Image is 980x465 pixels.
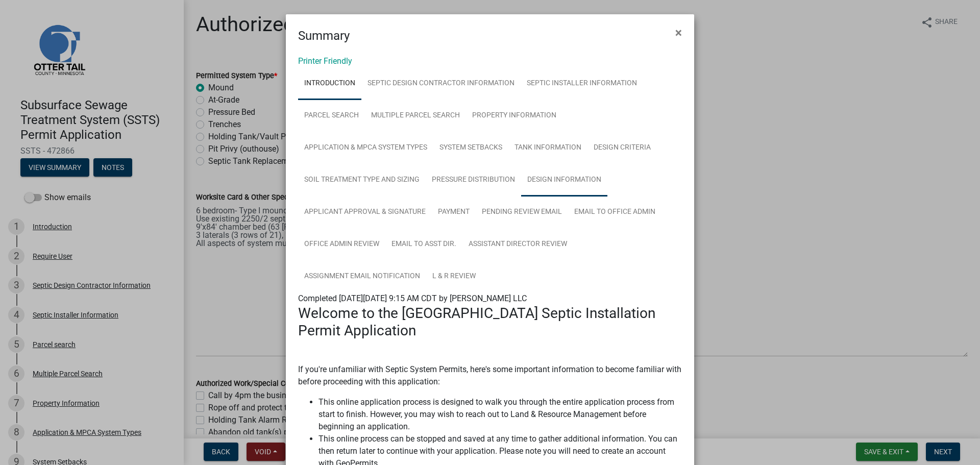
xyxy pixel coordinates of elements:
[587,132,657,164] a: Design Criteria
[432,196,476,229] a: Payment
[298,363,682,388] p: If you're unfamiliar with Septic System Permits, here's some important information to become fami...
[568,196,661,229] a: Email to Office Admin
[426,260,482,293] a: L & R Review
[298,196,432,229] a: Applicant Approval & Signature
[298,132,433,164] a: Application & MPCA System Types
[675,26,682,40] span: ×
[298,164,426,197] a: Soil Treatment Type and Sizing
[521,67,643,100] a: Septic Installer Information
[298,56,352,66] a: Printer Friendly
[298,27,350,45] h4: Summary
[318,396,682,433] li: This online application process is designed to walk you through the entire application process fr...
[508,132,587,164] a: Tank Information
[667,18,690,47] button: Close
[298,260,426,293] a: Assignment Email Notification
[521,164,607,197] a: Design Information
[426,164,521,197] a: Pressure Distribution
[298,228,385,261] a: Office Admin Review
[462,228,573,261] a: Assistant Director Review
[433,132,508,164] a: System Setbacks
[365,100,466,132] a: Multiple Parcel Search
[298,100,365,132] a: Parcel search
[361,67,521,100] a: Septic Design Contractor Information
[298,305,682,339] h3: Welcome to the [GEOGRAPHIC_DATA] Septic Installation Permit Application
[466,100,562,132] a: Property Information
[298,293,527,303] span: Completed [DATE][DATE] 9:15 AM CDT by [PERSON_NAME] LLC
[298,67,361,100] a: Introduction
[476,196,568,229] a: Pending review Email
[385,228,462,261] a: Email to Asst Dir.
